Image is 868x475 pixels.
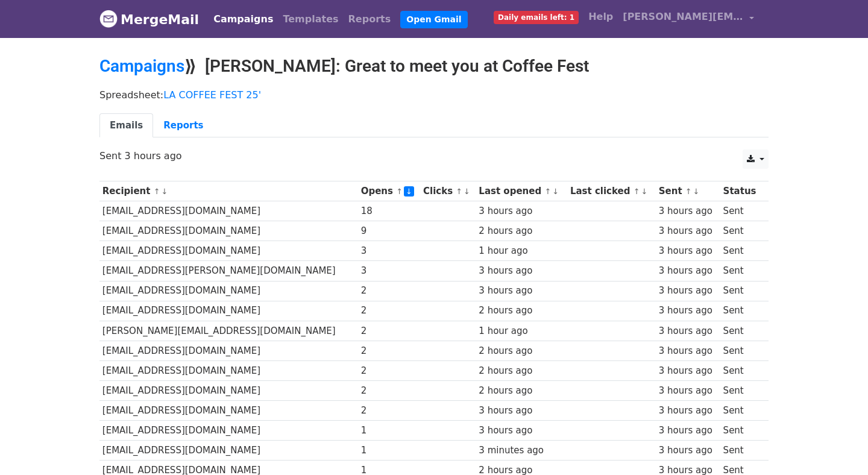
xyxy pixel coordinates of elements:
[720,201,763,221] td: Sent
[567,181,656,201] th: Last clicked
[659,204,717,218] div: 3 hours ago
[720,321,763,341] td: Sent
[99,381,358,401] td: [EMAIL_ADDRESS][DOMAIN_NAME]
[358,181,420,201] th: Opens
[99,113,153,138] a: Emails
[99,261,358,281] td: [EMAIL_ADDRESS][PERSON_NAME][DOMAIN_NAME]
[479,264,564,278] div: 3 hours ago
[400,11,467,28] a: Open Gmail
[99,341,358,360] td: [EMAIL_ADDRESS][DOMAIN_NAME]
[720,441,763,461] td: Sent
[494,11,579,24] span: Daily emails left: 1
[479,344,564,358] div: 2 hours ago
[361,244,418,258] div: 3
[659,424,717,438] div: 3 hours ago
[99,7,199,32] a: MergeMail
[659,364,717,378] div: 3 hours ago
[99,201,358,221] td: [EMAIL_ADDRESS][DOMAIN_NAME]
[479,404,564,418] div: 3 hours ago
[720,381,763,401] td: Sent
[99,89,769,101] p: Spreadsheet:
[659,444,717,458] div: 3 hours ago
[479,384,564,398] div: 2 hours ago
[344,7,396,31] a: Reports
[361,324,418,338] div: 2
[476,181,568,201] th: Last opened
[456,187,462,196] a: ↑
[153,113,213,138] a: Reports
[544,187,551,196] a: ↑
[720,421,763,441] td: Sent
[278,7,343,31] a: Templates
[154,187,160,196] a: ↑
[361,344,418,358] div: 2
[659,324,717,338] div: 3 hours ago
[659,344,717,358] div: 3 hours ago
[656,181,720,201] th: Sent
[618,5,759,33] a: [PERSON_NAME][EMAIL_ADDRESS][DOMAIN_NAME]
[583,5,618,29] a: Help
[659,224,717,238] div: 3 hours ago
[634,187,640,196] a: ↑
[479,284,564,298] div: 3 hours ago
[99,149,769,162] p: Sent 3 hours ago
[720,181,763,201] th: Status
[479,244,564,258] div: 1 hour ago
[361,404,418,418] div: 2
[361,284,418,298] div: 2
[552,187,559,196] a: ↓
[361,424,418,438] div: 1
[720,341,763,360] td: Sent
[361,304,418,318] div: 2
[720,301,763,321] td: Sent
[99,360,358,380] td: [EMAIL_ADDRESS][DOMAIN_NAME]
[99,301,358,321] td: [EMAIL_ADDRESS][DOMAIN_NAME]
[685,187,692,196] a: ↑
[693,187,700,196] a: ↓
[99,281,358,301] td: [EMAIL_ADDRESS][DOMAIN_NAME]
[479,224,564,238] div: 2 hours ago
[659,384,717,398] div: 3 hours ago
[99,181,358,201] th: Recipient
[641,187,647,196] a: ↓
[659,264,717,278] div: 3 hours ago
[720,281,763,301] td: Sent
[361,444,418,458] div: 1
[361,204,418,218] div: 18
[720,360,763,380] td: Sent
[659,244,717,258] div: 3 hours ago
[720,221,763,241] td: Sent
[396,187,403,196] a: ↑
[623,10,743,24] span: [PERSON_NAME][EMAIL_ADDRESS][DOMAIN_NAME]
[720,241,763,261] td: Sent
[99,56,184,76] a: Campaigns
[361,224,418,238] div: 9
[659,284,717,298] div: 3 hours ago
[99,421,358,441] td: [EMAIL_ADDRESS][DOMAIN_NAME]
[361,384,418,398] div: 2
[99,321,358,341] td: [PERSON_NAME][EMAIL_ADDRESS][DOMAIN_NAME]
[479,424,564,438] div: 3 hours ago
[161,187,168,196] a: ↓
[420,181,476,201] th: Clicks
[464,187,470,196] a: ↓
[479,444,564,458] div: 3 minutes ago
[163,89,261,101] a: LA COFFEE FEST 25'
[479,364,564,378] div: 2 hours ago
[99,221,358,241] td: [EMAIL_ADDRESS][DOMAIN_NAME]
[99,241,358,261] td: [EMAIL_ADDRESS][DOMAIN_NAME]
[404,186,414,197] a: ↓
[720,401,763,421] td: Sent
[361,264,418,278] div: 3
[479,304,564,318] div: 2 hours ago
[361,364,418,378] div: 2
[489,5,583,29] a: Daily emails left: 1
[99,56,769,77] h2: ⟫ [PERSON_NAME]: Great to meet you at Coffee Fest
[99,441,358,461] td: [EMAIL_ADDRESS][DOMAIN_NAME]
[209,7,278,31] a: Campaigns
[659,304,717,318] div: 3 hours ago
[659,404,717,418] div: 3 hours ago
[479,204,564,218] div: 3 hours ago
[99,401,358,421] td: [EMAIL_ADDRESS][DOMAIN_NAME]
[720,261,763,281] td: Sent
